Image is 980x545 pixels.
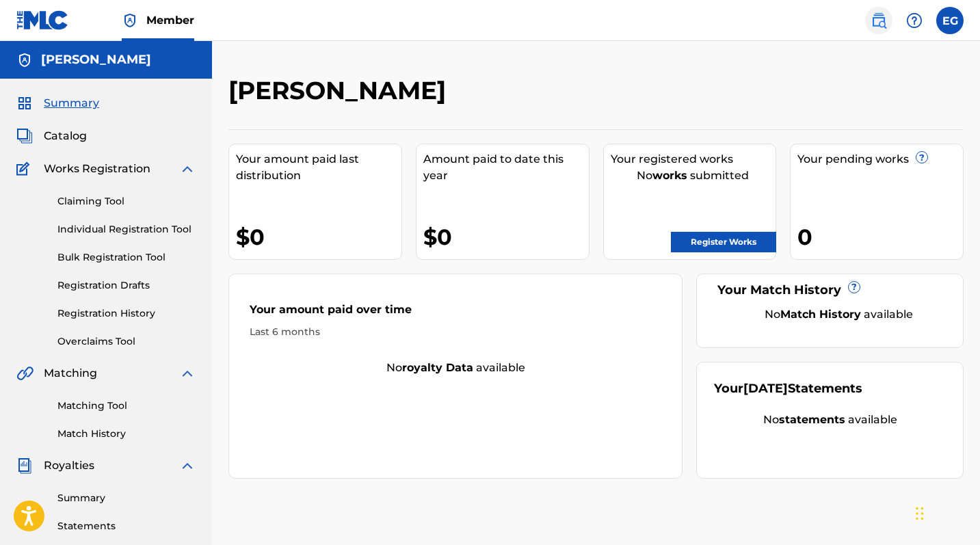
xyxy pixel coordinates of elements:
img: expand [179,457,196,474]
h2: [PERSON_NAME] [228,75,453,106]
span: Member [146,12,194,28]
img: Summary [16,95,33,111]
a: Registration Drafts [57,278,196,293]
strong: statements [779,413,845,426]
a: Registration History [57,306,196,321]
img: expand [179,161,196,177]
div: Drag [916,493,924,534]
a: SummarySummary [16,95,99,111]
span: [DATE] [743,381,788,396]
div: Help [901,7,928,34]
div: No available [714,412,946,428]
strong: Match History [780,308,861,321]
div: Amount paid to date this year [423,151,589,184]
div: No available [229,360,682,376]
img: Matching [16,365,34,382]
div: Your amount paid over time [250,302,661,325]
a: Matching Tool [57,399,196,413]
span: Summary [44,95,99,111]
a: Summary [57,491,196,505]
h5: Emilai Adelle Garcia [41,52,151,68]
img: Accounts [16,52,33,68]
a: Match History [57,427,196,441]
div: Your Statements [714,380,862,398]
div: $0 [423,222,589,252]
img: help [906,12,923,29]
iframe: Chat Widget [912,479,980,545]
span: Royalties [44,457,94,474]
div: No available [731,306,946,323]
div: $0 [236,222,401,252]
img: expand [179,365,196,382]
a: CatalogCatalog [16,128,87,144]
img: search [871,12,887,29]
a: Individual Registration Tool [57,222,196,237]
img: Top Rightsholder [122,12,138,29]
div: User Menu [936,7,964,34]
a: Overclaims Tool [57,334,196,349]
div: No submitted [611,168,776,184]
strong: royalty data [402,361,473,374]
span: Works Registration [44,161,150,177]
div: 0 [797,222,963,252]
a: Claiming Tool [57,194,196,209]
img: MLC Logo [16,10,69,30]
strong: works [652,169,687,182]
span: ? [849,282,860,293]
div: Your registered works [611,151,776,168]
div: Your Match History [714,281,946,300]
span: Catalog [44,128,87,144]
div: Your amount paid last distribution [236,151,401,184]
div: Your pending works [797,151,963,168]
img: Royalties [16,457,33,474]
img: Catalog [16,128,33,144]
a: Statements [57,519,196,533]
a: Public Search [865,7,892,34]
span: Matching [44,365,97,382]
a: Register Works [671,232,776,252]
img: Works Registration [16,161,34,177]
div: Last 6 months [250,325,661,339]
a: Bulk Registration Tool [57,250,196,265]
span: ? [916,152,927,163]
